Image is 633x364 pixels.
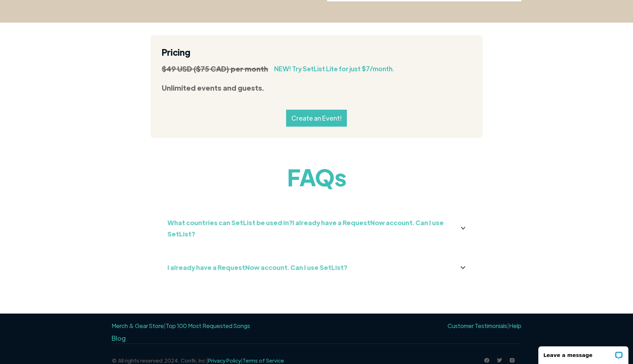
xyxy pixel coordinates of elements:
a: Create an Event! [286,110,347,127]
h1: FAQs [150,163,483,191]
div: NEW! Try SetList Lite for just $7/month. [274,63,394,74]
div: | [112,321,250,331]
strong: $49 USD ($75 CAD) per month [162,64,268,73]
iframe: LiveChat chat widget [534,342,633,364]
img: dropdown icon [461,227,465,229]
a: Merch & Gear Store [112,322,164,329]
strong: Unlimited events and guests. [162,83,264,92]
strong: Pricing [162,47,190,57]
a: Blog [112,334,126,342]
a: Terms of Service [243,357,284,364]
a: Privacy Policy [208,357,241,364]
a: Top 100 Most Requested Songs [166,322,250,329]
a: Help [509,322,521,329]
div: | [445,321,521,331]
img: down arrow [461,266,465,269]
a: Customer Testimonials [448,322,507,329]
strong: What countries can SetList be used in?I already have a RequestNow account. Can I use SetList? [167,218,444,238]
strong: I already have a RequestNow account. Can I use SetList? [167,263,347,272]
